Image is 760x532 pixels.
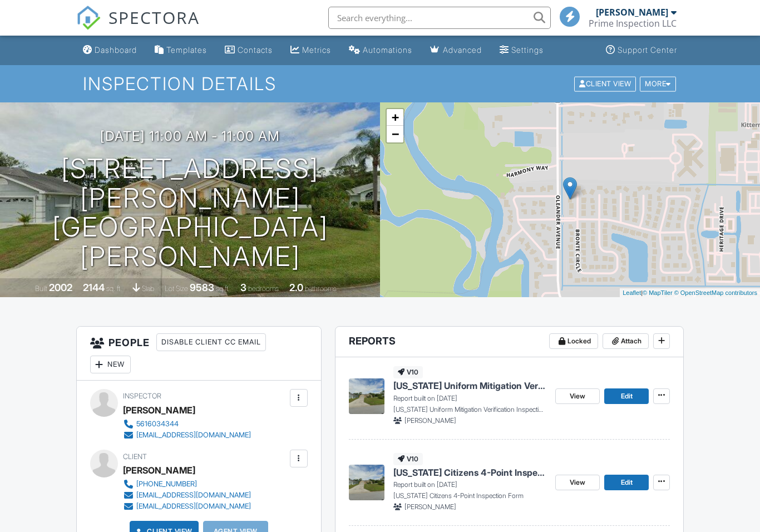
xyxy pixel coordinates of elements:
[83,74,677,93] h1: Inspection Details
[574,76,636,91] div: Client View
[387,109,403,126] a: Zoom in
[18,154,362,272] h1: [STREET_ADDRESS][PERSON_NAME] [GEOGRAPHIC_DATA][PERSON_NAME]
[443,45,482,55] div: Advanced
[640,76,676,91] div: More
[344,40,417,61] a: Automations (Basic)
[77,327,321,381] h3: People
[511,45,544,55] div: Settings
[596,7,668,18] div: [PERSON_NAME]
[95,45,137,55] div: Dashboard
[220,40,277,61] a: Contacts
[248,284,279,293] span: bedrooms
[106,284,122,293] span: sq. ft.
[123,479,251,490] a: [PHONE_NUMBER]
[76,15,200,38] a: SPECTORA
[108,6,200,29] span: SPECTORA
[49,282,72,293] div: 2002
[643,289,673,296] a: © MapTiler
[328,7,551,29] input: Search everything...
[123,402,195,418] div: [PERSON_NAME]
[286,40,335,61] a: Metrics
[387,126,403,142] a: Zoom out
[302,45,331,55] div: Metrics
[76,6,101,30] img: The Best Home Inspection Software - Spectora
[123,462,195,479] div: [PERSON_NAME]
[426,40,486,61] a: Advanced
[166,45,207,55] div: Templates
[238,45,273,55] div: Contacts
[495,40,548,61] a: Settings
[289,282,303,293] div: 2.0
[363,45,412,55] div: Automations
[123,501,251,512] a: [EMAIL_ADDRESS][DOMAIN_NAME]
[123,490,251,501] a: [EMAIL_ADDRESS][DOMAIN_NAME]
[123,418,251,430] a: 5616034344
[136,502,251,511] div: [EMAIL_ADDRESS][DOMAIN_NAME]
[190,282,214,293] div: 9583
[123,392,161,400] span: Inspector
[123,452,147,461] span: Client
[136,480,197,489] div: [PHONE_NUMBER]
[305,284,337,293] span: bathrooms
[623,289,641,296] a: Leaflet
[674,289,757,296] a: © OpenStreetMap contributors
[90,356,131,373] div: New
[100,129,280,144] h3: [DATE] 11:00 am - 11:00 am
[35,284,47,293] span: Built
[601,40,682,61] a: Support Center
[83,282,105,293] div: 2144
[142,284,154,293] span: slab
[150,40,211,61] a: Templates
[136,431,251,440] div: [EMAIL_ADDRESS][DOMAIN_NAME]
[618,45,677,55] div: Support Center
[589,18,677,29] div: Prime Inspection LLC
[136,420,179,428] div: 5616034344
[78,40,141,61] a: Dashboard
[165,284,188,293] span: Lot Size
[240,282,246,293] div: 3
[216,284,230,293] span: sq.ft.
[620,288,760,298] div: |
[156,333,266,351] div: Disable Client CC Email
[573,79,639,87] a: Client View
[123,430,251,441] a: [EMAIL_ADDRESS][DOMAIN_NAME]
[136,491,251,500] div: [EMAIL_ADDRESS][DOMAIN_NAME]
